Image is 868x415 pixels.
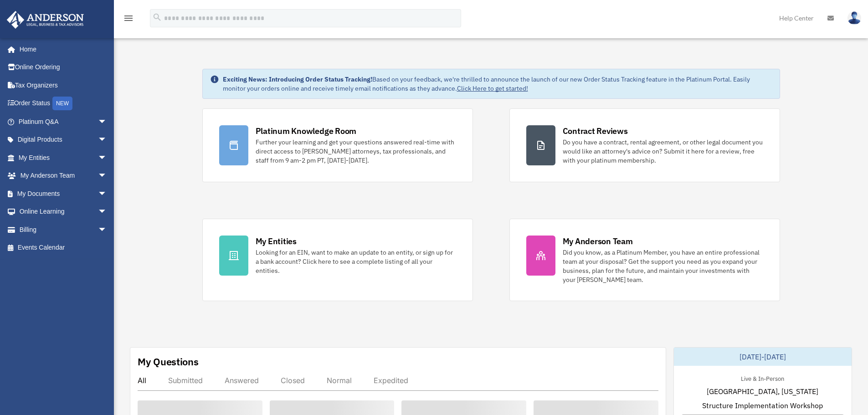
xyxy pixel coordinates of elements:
img: Anderson Advisors Platinum Portal [4,11,87,29]
span: arrow_drop_down [98,113,116,131]
a: Events Calendar [6,239,121,257]
i: menu [123,13,134,24]
div: Expedited [374,376,408,385]
div: Closed [281,376,305,385]
span: arrow_drop_down [98,203,116,221]
span: arrow_drop_down [98,220,116,239]
div: Normal [327,376,352,385]
a: Click Here to get started! [457,84,528,92]
div: All [138,376,146,385]
span: arrow_drop_down [98,131,116,149]
div: Do you have a contract, rental agreement, or other legal document you would like an attorney's ad... [563,138,763,165]
a: Digital Productsarrow_drop_down [6,131,121,149]
i: search [152,12,162,22]
a: My Documentsarrow_drop_down [6,184,121,203]
div: Further your learning and get your questions answered real-time with direct access to [PERSON_NAM... [256,138,456,165]
div: NEW [52,97,72,110]
span: Structure Implementation Workshop [702,400,823,411]
span: arrow_drop_down [98,149,116,167]
a: menu [123,16,134,24]
a: My Anderson Teamarrow_drop_down [6,167,121,185]
a: Tax Organizers [6,76,121,94]
a: Online Ordering [6,58,121,77]
a: Order StatusNEW [6,94,121,113]
img: User Pic [847,11,861,25]
a: Platinum Knowledge Room Further your learning and get your questions answered real-time with dire... [202,108,473,182]
a: My Entities Looking for an EIN, want to make an update to an entity, or sign up for a bank accoun... [202,219,473,301]
a: Billingarrow_drop_down [6,220,121,239]
a: My Entitiesarrow_drop_down [6,149,121,167]
div: Answered [225,376,259,385]
div: Platinum Knowledge Room [256,125,357,137]
div: Did you know, as a Platinum Member, you have an entire professional team at your disposal? Get th... [563,248,763,284]
div: Based on your feedback, we're thrilled to announce the launch of our new Order Status Tracking fe... [223,75,772,93]
div: My Questions [138,355,199,369]
div: My Anderson Team [563,236,633,247]
div: My Entities [256,236,297,247]
a: Online Learningarrow_drop_down [6,203,121,221]
div: [DATE]-[DATE] [674,348,852,366]
a: Platinum Q&Aarrow_drop_down [6,113,121,131]
div: Contract Reviews [563,125,628,137]
a: Home [6,40,116,58]
a: Contract Reviews Do you have a contract, rental agreement, or other legal document you would like... [509,108,780,182]
span: [GEOGRAPHIC_DATA], [US_STATE] [707,386,818,397]
strong: Exciting News: Introducing Order Status Tracking! [223,75,372,83]
div: Live & In-Person [734,373,791,383]
div: Submitted [168,376,203,385]
span: arrow_drop_down [98,184,116,203]
span: arrow_drop_down [98,167,116,185]
a: My Anderson Team Did you know, as a Platinum Member, you have an entire professional team at your... [509,219,780,301]
div: Looking for an EIN, want to make an update to an entity, or sign up for a bank account? Click her... [256,248,456,275]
